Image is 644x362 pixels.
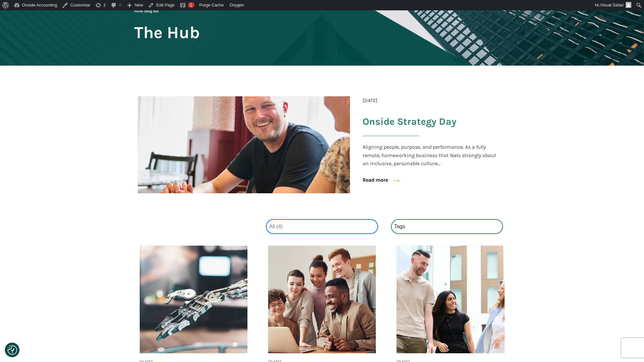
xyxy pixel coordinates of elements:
[7,345,17,355] button: Consent Preferences
[600,3,624,7] span: Visual Safari
[135,9,159,13] span: |
[363,116,500,146] a: Onside Strategy Day
[363,143,500,168] span: Aligning people, purpose, and performance. As a fully remote, homeworking business that feels str...
[146,9,159,13] span: blog test
[363,96,378,105] span: [DATE]
[135,24,200,41] h1: The Hub
[7,345,17,355] img: Revisit consent button
[363,176,388,184] a: Read more
[385,173,401,188] div: →
[363,115,457,128] span: Onside Strategy Day
[190,3,192,7] span: 1
[135,9,143,13] a: Home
